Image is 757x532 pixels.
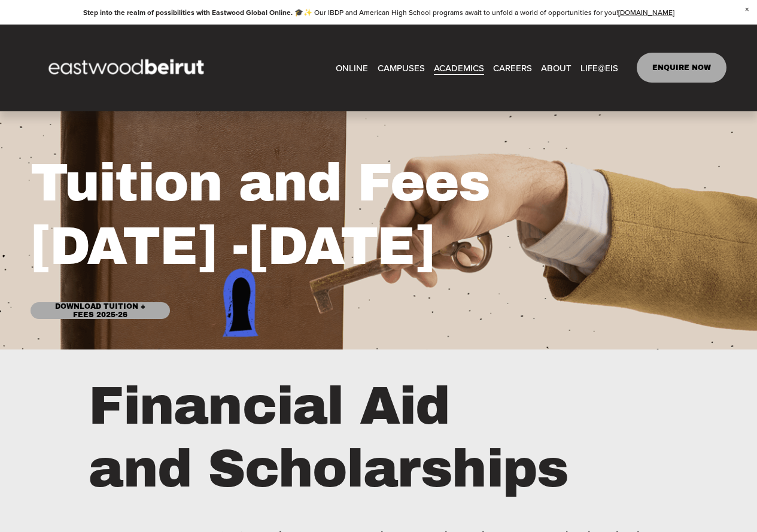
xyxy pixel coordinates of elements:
span: ACADEMICS [434,60,484,76]
h1: Financial Aid and Scholarships [89,375,639,501]
a: folder dropdown [378,59,425,77]
h1: Tuition and Fees [DATE] -[DATE] [31,151,551,278]
a: [DOMAIN_NAME] [618,7,674,17]
a: Download Tuition + Fees 2025-26 [31,302,171,319]
img: EastwoodIS Global Site [31,37,226,98]
a: folder dropdown [541,59,571,77]
span: ABOUT [541,60,571,76]
a: folder dropdown [580,59,618,77]
a: ONLINE [336,59,368,77]
a: CAREERS [493,59,532,77]
a: folder dropdown [434,59,484,77]
span: LIFE@EIS [580,60,618,76]
span: CAMPUSES [378,60,425,76]
a: ENQUIRE NOW [637,53,727,83]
